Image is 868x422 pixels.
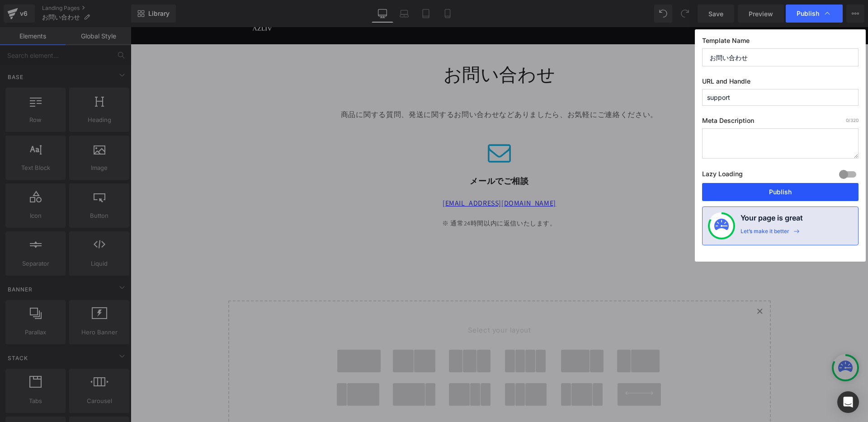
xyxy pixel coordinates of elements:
[702,37,859,48] label: Template Name
[846,117,859,123] span: /320
[104,81,633,94] div: 商品に関する質問、発送に関するお問い合わせなどありましたら、お気軽にご連絡ください。
[702,168,743,183] label: Lazy Loading
[837,391,859,413] div: Open Intercom Messenger
[741,212,803,228] h4: Your page is great
[702,183,859,201] button: Publish
[714,219,729,233] img: onboarding-status.svg
[702,77,859,89] label: URL and Handle
[741,228,789,239] div: Let’s make it better
[202,288,536,323] span: Select your layout
[104,31,633,63] div: お問い合わせ
[846,117,849,123] span: 0
[104,147,633,161] div: メールでご相談
[702,117,859,128] label: Meta Description
[312,171,425,181] a: [EMAIL_ADDRESS][DOMAIN_NAME]
[104,191,633,201] div: ※ 通常24時間以内に返信いたします。
[797,9,819,18] span: Publish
